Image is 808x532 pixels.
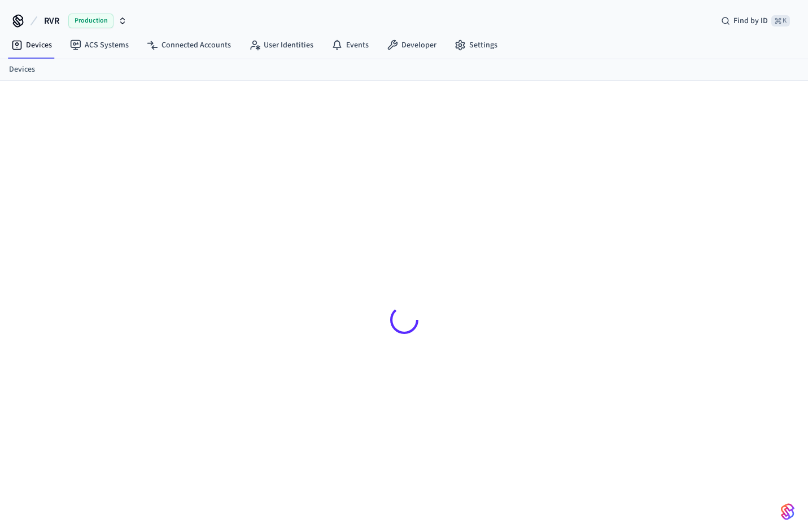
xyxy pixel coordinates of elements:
[68,14,113,28] span: Production
[2,35,61,55] a: Devices
[44,14,59,28] span: RVR
[378,35,446,55] a: Developer
[446,35,506,55] a: Settings
[9,64,35,76] a: Devices
[781,503,794,521] img: SeamLogoGradient.69752ec5.svg
[771,15,790,27] span: ⌘ K
[61,35,138,55] a: ACS Systems
[138,35,240,55] a: Connected Accounts
[240,35,322,55] a: User Identities
[322,35,378,55] a: Events
[733,15,768,27] span: Find by ID
[712,11,799,31] div: Find by ID⌘ K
